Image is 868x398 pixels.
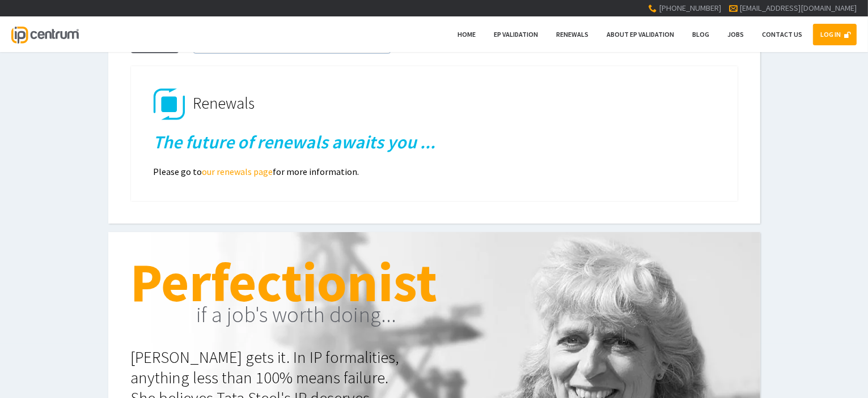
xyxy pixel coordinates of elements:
[755,24,810,45] a: Contact Us
[196,298,738,331] h2: if a job's worth doing...
[659,3,721,13] span: [PHONE_NUMBER]
[685,24,717,45] a: Blog
[813,24,857,45] a: LOG IN
[599,24,681,45] a: About EP Validation
[720,24,751,45] a: Jobs
[762,30,802,38] span: Contact Us
[692,30,709,38] span: Blog
[450,24,483,45] a: Home
[494,30,538,38] span: EP Validation
[458,30,476,38] span: Home
[727,30,744,38] span: Jobs
[202,166,273,177] a: our renewals page
[739,3,857,13] a: [EMAIL_ADDRESS][DOMAIN_NAME]
[193,93,255,113] span: Renewals
[607,30,674,38] span: About EP Validation
[486,24,545,45] a: EP Validation
[131,255,738,309] h1: Perfectionist
[549,24,596,45] a: Renewals
[154,165,715,178] p: Please go to for more information.
[154,129,715,156] h2: The future of renewals awaits you ...
[556,30,588,38] span: Renewals
[11,16,78,52] a: IP Centrum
